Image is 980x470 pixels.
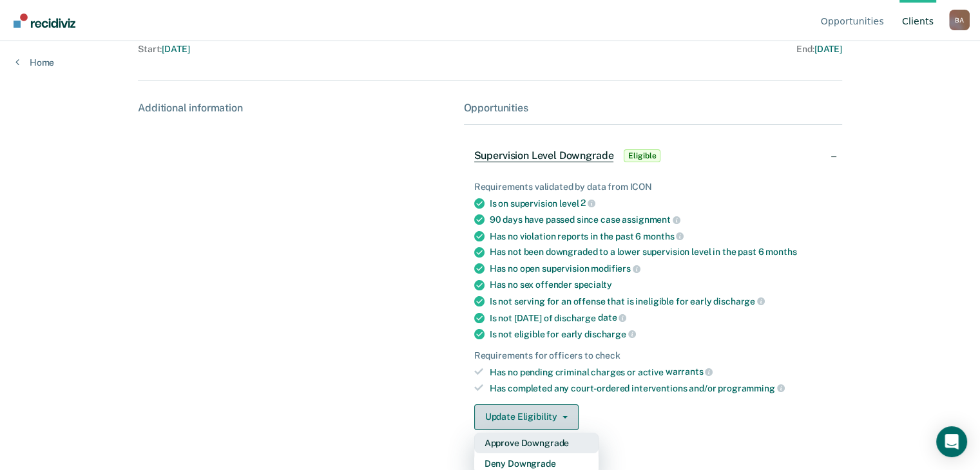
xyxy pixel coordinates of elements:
span: programming [718,383,784,393]
button: Update Eligibility [474,404,579,430]
div: Has no violation reports in the past 6 [490,230,832,242]
span: months [643,231,684,241]
span: months [765,247,796,257]
div: Requirements for officers to check [474,350,832,361]
span: modifiers [591,263,640,274]
div: Has no pending criminal charges or active [490,366,832,378]
div: Additional information [138,102,453,114]
div: Start : [138,44,490,55]
button: Approve Downgrade [474,433,599,453]
span: discharge [713,296,765,306]
span: [DATE] [162,44,189,54]
span: Eligible [624,149,660,162]
span: Supervision Level Downgrade [474,149,614,162]
div: Is not eligible for early [490,328,832,340]
span: date [598,312,626,323]
span: [DATE] [814,44,842,54]
span: assignment [622,214,680,225]
div: Requirements validated by data from ICON [474,182,832,193]
div: Is not [DATE] of discharge [490,312,832,324]
span: 2 [581,198,595,208]
div: End : [495,44,842,55]
span: warrants [666,366,713,377]
a: Home [15,57,54,68]
div: Is not serving for an offense that is ineligible for early [490,296,832,307]
div: Open Intercom Messenger [936,426,967,457]
img: Recidiviz [14,14,75,28]
div: Has no sex offender [490,279,832,290]
div: Opportunities [464,102,842,114]
div: Has not been downgraded to a lower supervision level in the past 6 [490,247,832,258]
div: 90 days have passed since case [490,214,832,225]
span: specialty [574,279,612,290]
div: Is on supervision level [490,198,832,209]
div: B A [949,10,970,30]
div: Supervision Level DowngradeEligible [464,135,842,176]
button: Profile dropdown button [949,10,970,30]
div: Has completed any court-ordered interventions and/or [490,382,832,394]
span: discharge [584,329,636,339]
div: Has no open supervision [490,263,832,274]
